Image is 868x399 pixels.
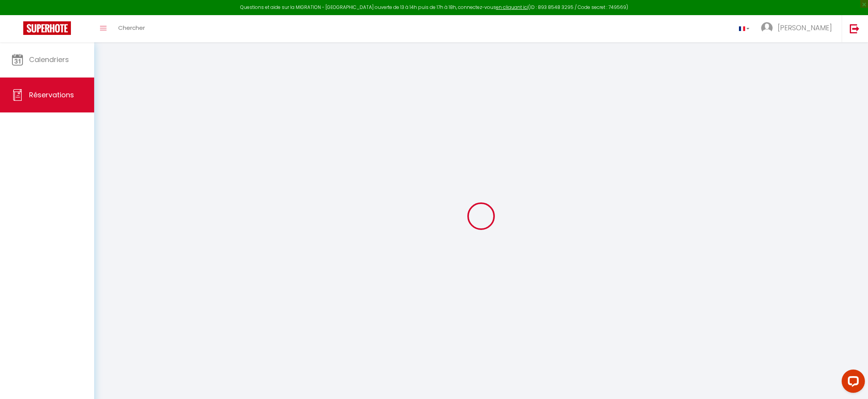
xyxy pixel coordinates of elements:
span: Calendriers [29,55,69,64]
a: ... [PERSON_NAME] [755,15,842,42]
iframe: LiveChat chat widget [835,366,868,399]
img: ... [761,22,773,34]
span: Chercher [118,24,145,32]
a: Chercher [112,15,151,42]
img: Super Booking [23,21,71,35]
span: [PERSON_NAME] [778,23,832,33]
img: logout [850,24,859,33]
span: Réservations [29,90,74,100]
a: en cliquant ici [496,4,528,10]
